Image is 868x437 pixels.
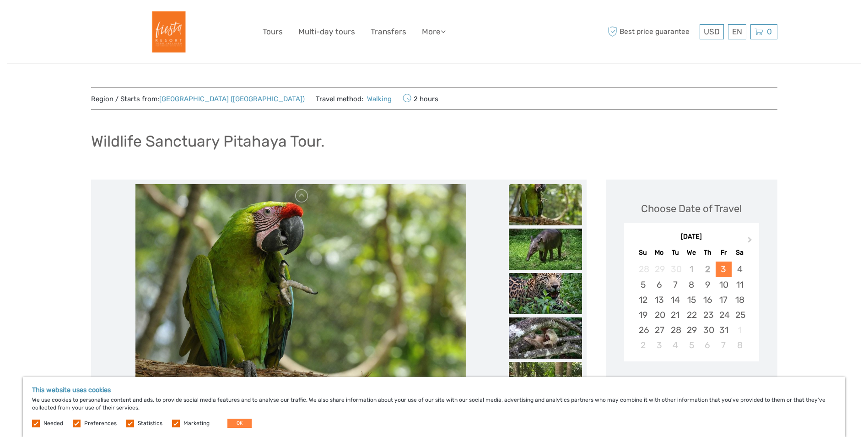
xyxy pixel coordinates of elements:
div: Not available Thursday, October 2nd, 2025 [700,262,716,277]
div: Choose Wednesday, October 8th, 2025 [683,277,699,292]
img: 0931c73f8a1c47549520cf7a13383de5_slider_thumbnail.jpg [509,273,582,314]
a: Tours [263,25,283,38]
div: Choose Monday, October 20th, 2025 [651,307,667,322]
img: 9ec21e0298a543aa83d98944424ba26a_main_slider.jpg [135,184,466,404]
div: Choose Sunday, October 12th, 2025 [635,292,651,307]
button: Next Month [744,235,758,249]
div: Fr [716,246,732,259]
div: Choose Monday, October 27th, 2025 [651,322,667,338]
div: Sa [732,246,748,259]
div: Choose Friday, October 24th, 2025 [716,307,732,322]
span: Best price guarantee [606,24,697,39]
div: Choose Thursday, October 23rd, 2025 [700,307,716,322]
a: Transfers [371,25,406,38]
div: Choose Wednesday, November 5th, 2025 [683,338,699,353]
img: 4392d3e14ad0405883415dac8c096be0_slider_thumbnail.jpg [509,317,582,359]
img: Fiesta Resort [142,7,192,57]
div: Choose Tuesday, October 21st, 2025 [667,307,683,322]
div: Choose Sunday, October 5th, 2025 [635,277,651,292]
div: Choose Saturday, October 18th, 2025 [732,292,748,307]
label: Needed [43,420,63,427]
div: Mo [651,246,667,259]
div: Not available Monday, September 29th, 2025 [651,262,667,277]
span: Travel method: [316,92,392,105]
h1: Wildlife Sanctuary Pitahaya Tour. [91,132,325,151]
div: We [683,246,699,259]
div: Choose Thursday, October 16th, 2025 [700,292,716,307]
div: Choose Friday, October 31st, 2025 [716,322,732,338]
div: Choose Friday, October 17th, 2025 [716,292,732,307]
label: Preferences [84,420,117,427]
div: Choose Monday, October 13th, 2025 [651,292,667,307]
img: a62435e77dbd488f96fd9b08d5130776_slider_thumbnail.jpg [509,362,582,403]
div: [DATE] [624,232,759,242]
img: d8a410de054b43608d8813cc59262c39_slider_thumbnail.jpg [509,229,582,270]
a: Walking [363,95,392,103]
div: Choose Thursday, November 6th, 2025 [700,338,716,353]
div: Choose Saturday, October 25th, 2025 [732,307,748,322]
div: Tu [667,246,683,259]
label: Statistics [138,420,162,427]
div: Choose Tuesday, October 14th, 2025 [667,292,683,307]
div: Choose Friday, November 7th, 2025 [716,338,732,353]
div: Choose Thursday, October 30th, 2025 [700,322,716,338]
span: 0 [766,27,773,36]
div: Not available Saturday, November 1st, 2025 [732,322,748,338]
div: Th [700,246,716,259]
div: We use cookies to personalise content and ads, to provide social media features and to analyse ou... [23,377,845,437]
span: Region / Starts from: [91,94,305,104]
p: We're away right now. Please check back later! [13,16,103,23]
div: Choose Wednesday, October 22nd, 2025 [683,307,699,322]
div: Choose Wednesday, October 29th, 2025 [683,322,699,338]
a: Multi-day tours [298,25,355,38]
div: Choose Tuesday, October 28th, 2025 [667,322,683,338]
div: Choose Saturday, November 8th, 2025 [732,338,748,353]
div: Su [635,246,651,259]
span: 2 hours [403,92,438,105]
h5: This website uses cookies [32,386,836,394]
div: Choose Sunday, October 26th, 2025 [635,322,651,338]
div: Choose Sunday, October 19th, 2025 [635,307,651,322]
div: Not available Sunday, September 28th, 2025 [635,262,651,277]
span: USD [704,27,720,36]
div: Choose Monday, November 3rd, 2025 [651,338,667,353]
div: Choose Thursday, October 9th, 2025 [700,277,716,292]
div: Not available Wednesday, October 1st, 2025 [683,262,699,277]
div: Choose Tuesday, October 7th, 2025 [667,277,683,292]
button: OK [227,419,252,428]
div: Choose Saturday, October 11th, 2025 [732,277,748,292]
div: Choose Wednesday, October 15th, 2025 [683,292,699,307]
div: Choose Sunday, November 2nd, 2025 [635,338,651,353]
div: month 2025-10 [627,262,756,353]
a: [GEOGRAPHIC_DATA] ([GEOGRAPHIC_DATA]) [159,95,305,103]
div: Not available Tuesday, September 30th, 2025 [667,262,683,277]
div: Choose Saturday, October 4th, 2025 [732,262,748,277]
div: Choose Monday, October 6th, 2025 [651,277,667,292]
label: Marketing [183,420,210,427]
div: Choose Friday, October 10th, 2025 [716,277,732,292]
div: EN [728,24,746,39]
div: Choose Friday, October 3rd, 2025 [716,262,732,277]
div: Choose Date of Travel [641,202,742,216]
img: 9ec21e0298a543aa83d98944424ba26a_slider_thumbnail.jpg [509,184,582,225]
button: Open LiveChat chat widget [105,14,116,25]
div: Choose Tuesday, November 4th, 2025 [667,338,683,353]
a: More [422,25,446,38]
